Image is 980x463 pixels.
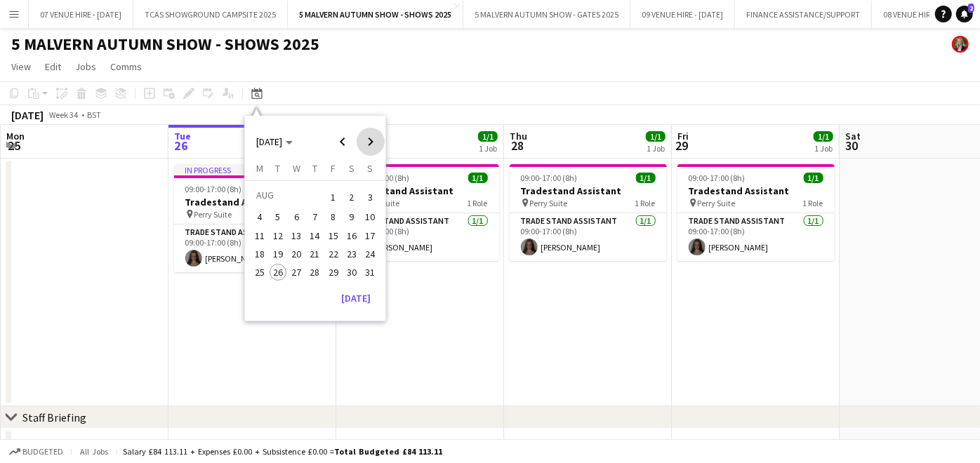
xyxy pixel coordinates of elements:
h1: 5 MALVERN AUTUMN SHOW - SHOWS 2025 [11,34,319,55]
span: [DATE] [256,135,282,148]
span: 2 [343,187,360,207]
span: 22 [325,246,342,262]
span: 15 [325,227,342,244]
button: 23-08-2025 [343,245,361,263]
span: 16 [343,227,360,244]
span: Sat [845,130,861,142]
span: Jobs [75,60,96,73]
span: Perry Suite [698,198,736,208]
span: 20 [288,246,305,262]
span: 6 [288,209,305,226]
div: Salary £84 113.11 + Expenses £0.00 + Subsistence £0.00 = [123,446,442,457]
button: 12-08-2025 [269,227,287,245]
span: 29 [675,137,689,154]
span: 5 [270,209,286,226]
app-job-card: 09:00-17:00 (8h)1/1Tradestand Assistant Perry Suite1 RoleTrade Stand Assistant1/109:00-17:00 (8h)... [677,164,835,261]
a: Jobs [69,58,102,76]
button: Next month [357,128,385,156]
span: W [293,162,300,175]
span: M [256,162,263,175]
span: Perry Suite [194,209,232,220]
span: 1/1 [478,131,498,142]
a: 2 [956,6,973,22]
span: 23 [343,246,360,262]
app-card-role: Trade Stand Assistant1/109:00-17:00 (8h)[PERSON_NAME] [174,224,331,272]
span: 21 [307,246,324,262]
button: 02-08-2025 [343,186,361,208]
button: 28-08-2025 [305,263,324,281]
button: TCAS SHOWGROUND CAMPSITE 2025 [133,1,288,28]
div: 1 Job [479,143,497,154]
button: 09 VENUE HIRE - [DATE] [630,1,735,28]
button: 19-08-2025 [269,245,287,263]
button: Previous month [329,128,357,156]
button: 03-08-2025 [361,186,379,208]
h3: Tradestand Assistant [342,184,499,197]
app-job-card: 09:00-17:00 (8h)1/1Tradestand Assistant Perry Suite1 RoleTrade Stand Assistant1/109:00-17:00 (8h)... [342,164,499,261]
span: 1/1 [468,173,488,183]
h3: Tradestand Assistant [677,184,835,197]
span: 1/1 [814,131,833,142]
button: 07 VENUE HIRE - [DATE] [29,1,133,28]
span: T [312,162,317,175]
span: 1/1 [636,173,656,183]
span: 28 [307,264,324,281]
span: 4 [251,209,268,226]
button: 10-08-2025 [361,208,379,226]
span: Fri [677,130,689,142]
app-user-avatar: Emily Jauncey [952,36,969,53]
span: 24 [362,246,379,262]
span: Thu [510,130,527,142]
h3: Tradestand Assistant [174,196,331,208]
span: 29 [325,264,342,281]
span: 13 [288,227,305,244]
span: 30 [343,264,360,281]
button: 5 MALVERN AUTUMN SHOW - SHOWS 2025 [288,1,463,28]
app-card-role: Trade Stand Assistant1/109:00-17:00 (8h)[PERSON_NAME] [677,213,835,261]
span: 7 [307,209,324,226]
app-card-role: Trade Stand Assistant1/109:00-17:00 (8h)[PERSON_NAME] [510,213,667,261]
button: FINANCE ASSISTANCE/SUPPORT [735,1,872,28]
span: 09:00-17:00 (8h) [185,184,242,194]
span: 25 [251,264,268,281]
button: 20-08-2025 [287,245,305,263]
span: 1/1 [804,173,823,183]
span: 25 [4,137,25,154]
app-job-card: In progress09:00-17:00 (8h)1/1Tradestand Assistant Perry Suite1 RoleTrade Stand Assistant1/109:00... [174,164,331,272]
span: 09:00-17:00 (8h) [689,173,746,183]
a: Edit [39,58,67,76]
a: Comms [105,58,147,76]
button: 22-08-2025 [324,245,343,263]
button: 08-08-2025 [324,208,343,226]
span: Perry Suite [530,198,568,208]
span: F [331,162,336,175]
button: 26-08-2025 [269,263,287,281]
button: 08 VENUE HIRE - [DATE] [872,1,976,28]
span: Edit [45,60,61,73]
div: 1 Job [814,143,833,154]
span: 2 [968,4,974,13]
span: 1 Role [635,198,656,208]
span: 1/1 [646,131,666,142]
div: 1 Job [647,143,665,154]
div: [DATE] [11,108,44,122]
app-job-card: 09:00-17:00 (8h)1/1Tradestand Assistant Perry Suite1 RoleTrade Stand Assistant1/109:00-17:00 (8h)... [510,164,667,261]
span: All jobs [77,446,111,457]
button: 07-08-2025 [305,208,324,226]
span: T [275,162,280,175]
button: 01-08-2025 [324,186,343,208]
span: 28 [508,137,527,154]
span: Mon [6,130,25,142]
span: Tue [174,130,191,142]
span: 1 [325,187,342,207]
button: 18-08-2025 [251,245,269,263]
span: S [367,162,373,175]
span: 26 [172,137,191,154]
span: Budgeted [22,447,63,457]
button: 16-08-2025 [343,227,361,245]
span: 9 [343,209,360,226]
button: 5 MALVERN AUTUMN SHOW - GATES 2025 [463,1,630,28]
